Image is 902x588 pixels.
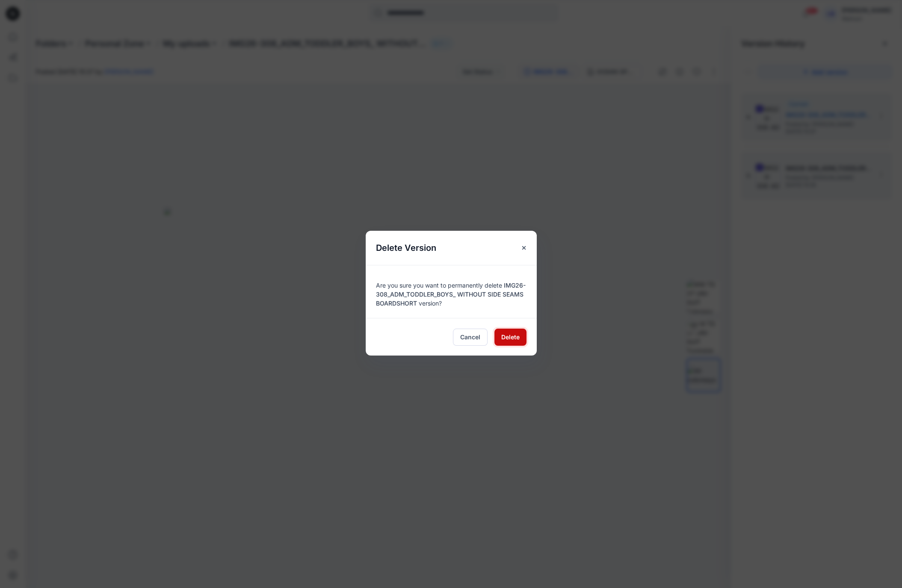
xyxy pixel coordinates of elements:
[516,240,532,256] button: Close
[460,332,480,341] span: Cancel
[376,282,526,307] span: IMG26-308_ADM_TODDLER_BOYS_ WITHOUT SIDE SEAMS BOARDSHORT
[494,329,526,346] button: Delete
[366,231,447,265] h5: Delete Version
[501,332,520,341] span: Delete
[453,329,488,346] button: Cancel
[376,276,526,308] div: Are you sure you want to permanently delete version?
